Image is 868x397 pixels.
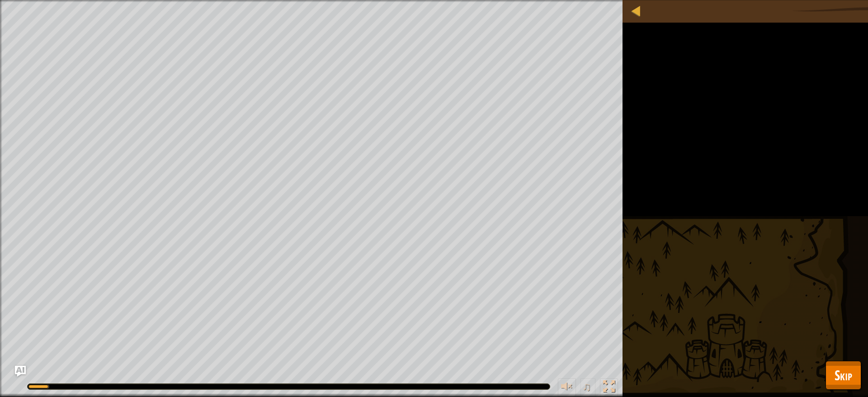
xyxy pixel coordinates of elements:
[835,366,852,384] span: Skip
[580,378,596,397] button: ♫
[826,361,861,390] button: Skip
[558,378,576,397] button: Adjust volume
[600,378,618,397] button: Toggle fullscreen
[15,366,26,377] button: Ask AI
[582,380,591,393] span: ♫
